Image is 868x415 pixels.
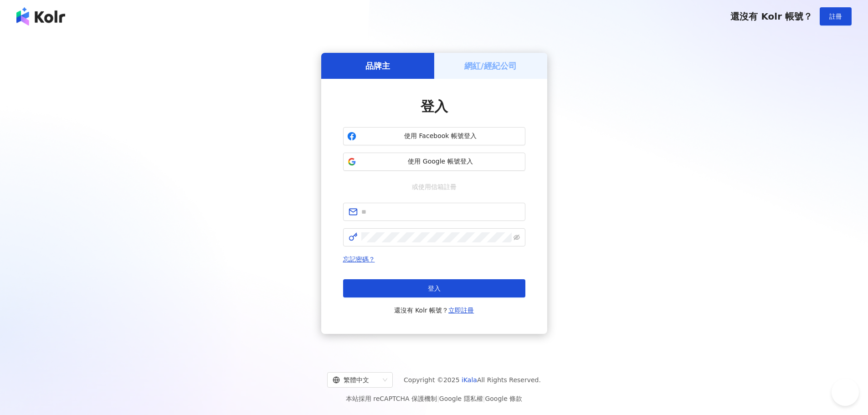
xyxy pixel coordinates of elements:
[730,11,812,22] span: 還沒有 Kolr 帳號？
[343,153,525,171] button: 使用 Google 帳號登入
[829,13,842,20] span: 註冊
[343,127,525,145] button: 使用 Facebook 帳號登入
[437,395,439,402] span: |
[485,395,522,402] a: Google 條款
[343,279,525,297] button: 登入
[483,395,485,402] span: |
[428,285,441,292] span: 登入
[464,60,517,72] h5: 網紅/經紀公司
[462,376,477,384] a: iKala
[448,307,474,314] a: 立即註冊
[16,7,65,26] img: logo
[406,182,463,192] span: 或使用信箱註冊
[514,234,520,241] span: eye-invisible
[820,7,852,26] button: 註冊
[439,395,483,402] a: Google 隱私權
[394,305,474,316] span: 還沒有 Kolr 帳號？
[360,132,521,141] span: 使用 Facebook 帳號登入
[832,379,859,406] iframe: Help Scout Beacon - Open
[343,256,375,263] a: 忘記密碼？
[365,60,390,72] h5: 品牌主
[346,393,522,404] span: 本站採用 reCAPTCHA 保護機制
[404,374,541,385] span: Copyright © 2025 All Rights Reserved.
[333,373,379,387] div: 繁體中文
[360,157,521,166] span: 使用 Google 帳號登入
[421,98,448,114] span: 登入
